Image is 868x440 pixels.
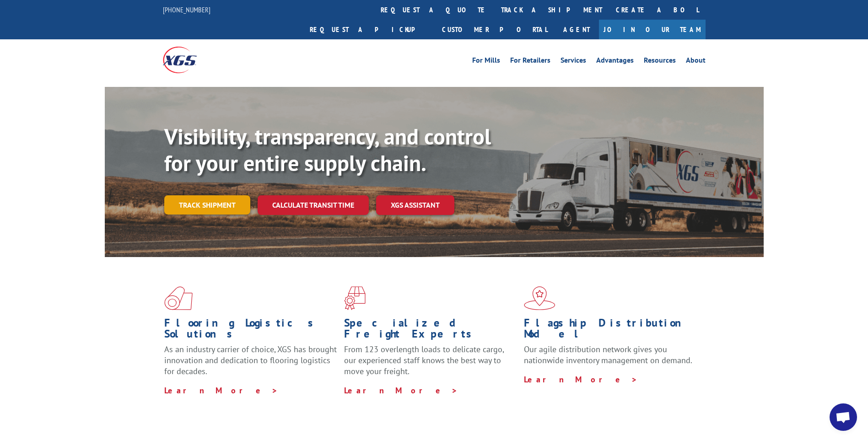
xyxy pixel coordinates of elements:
a: Learn More > [164,385,278,396]
h1: Specialized Freight Experts [344,317,517,344]
a: Agent [554,20,599,39]
a: XGS ASSISTANT [376,195,454,215]
span: As an industry carrier of choice, XGS has brought innovation and dedication to flooring logistics... [164,344,337,376]
a: Learn More > [344,385,458,396]
span: Our agile distribution network gives you nationwide inventory management on demand. [524,344,692,365]
a: Customer Portal [435,20,554,39]
a: For Retailers [510,57,550,67]
a: [PHONE_NUMBER] [163,5,210,14]
p: From 123 overlength loads to delicate cargo, our experienced staff knows the best way to move you... [344,344,517,385]
img: xgs-icon-focused-on-flooring-red [344,286,366,310]
a: Join Our Team [599,20,706,39]
a: For Mills [472,57,500,67]
a: Learn More > [524,374,638,385]
a: Services [561,57,586,67]
a: Track shipment [164,195,250,215]
img: xgs-icon-total-supply-chain-intelligence-red [164,286,193,310]
h1: Flagship Distribution Model [524,317,697,344]
a: About [686,57,706,67]
img: xgs-icon-flagship-distribution-model-red [524,286,555,310]
h1: Flooring Logistics Solutions [164,317,337,344]
b: Visibility, transparency, and control for your entire supply chain. [164,122,491,177]
a: Request a pickup [303,20,435,39]
a: Calculate transit time [258,195,369,215]
a: Resources [644,57,676,67]
div: Open chat [830,403,857,431]
a: Advantages [596,57,634,67]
